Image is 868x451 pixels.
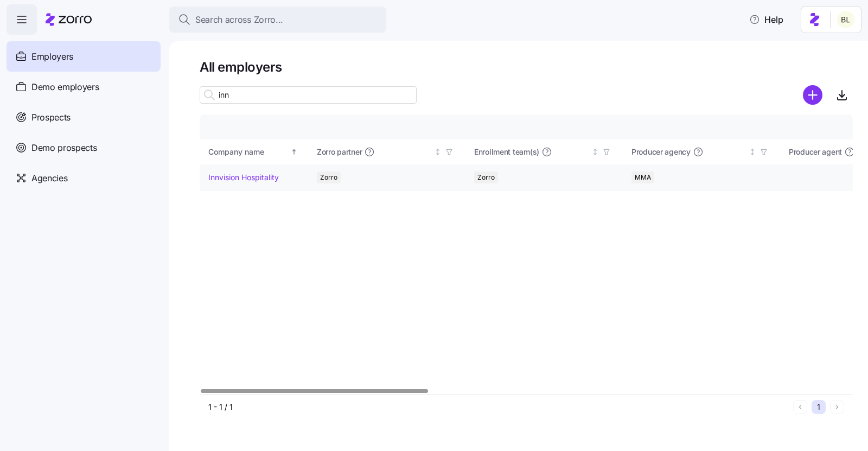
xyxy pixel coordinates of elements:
span: Agencies [31,171,67,185]
span: Zorro [477,171,495,183]
button: Search across Zorro... [169,7,386,33]
div: Not sorted [749,148,756,156]
span: Zorro [320,171,337,183]
span: Help [749,13,783,26]
span: Zorro partner [317,147,362,157]
h1: All employers [200,59,853,75]
button: Help [741,9,792,30]
th: Enrollment team(s)Not sorted [465,139,623,164]
span: Search across Zorro... [195,13,283,27]
th: Producer agencyNot sorted [623,139,780,164]
a: Employers [7,41,161,72]
span: Producer agency [631,147,691,157]
a: Agencies [7,163,161,193]
span: Demo employers [31,80,99,94]
svg: add icon [803,85,822,105]
button: Previous page [793,400,807,414]
a: Prospects [7,102,161,132]
div: Not sorted [434,148,442,156]
input: Search employer [200,86,417,104]
div: Company name [208,146,289,158]
a: Demo prospects [7,132,161,163]
span: Prospects [31,111,71,124]
th: Company nameSorted ascending [200,139,308,164]
span: Producer agent [789,147,842,157]
th: Zorro partnerNot sorted [308,139,465,164]
img: 2fabda6663eee7a9d0b710c60bc473af [837,11,854,28]
div: Sorted ascending [290,148,298,156]
button: Next page [830,400,844,414]
span: Demo prospects [31,141,97,155]
a: Demo employers [7,72,161,102]
span: MMA [635,171,651,183]
div: Not sorted [591,148,599,156]
span: Employers [31,50,73,63]
button: 1 [812,400,826,414]
div: 1 - 1 / 1 [208,402,789,412]
a: Innvision Hospitality [208,172,279,183]
span: Enrollment team(s) [474,147,539,157]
